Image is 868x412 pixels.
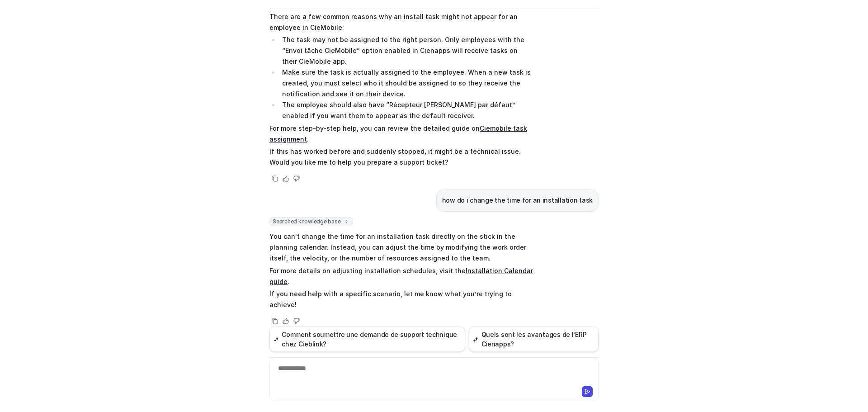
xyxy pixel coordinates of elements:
button: Comment soumettre une demande de support technique chez Cieblink? [269,327,465,352]
li: Make sure the task is actually assigned to the employee. When a new task is created, you must sel... [279,67,534,99]
a: Ciemobile task assignment [269,124,527,143]
a: Installation Calendar guide [269,267,533,285]
p: If this has worked before and suddenly stopped, it might be a technical issue. Would you like me ... [269,146,534,168]
button: Quels sont les avantages de l'ERP Cienapps? [469,327,599,352]
span: Searched knowledge base [269,217,353,226]
p: There are a few common reasons why an install task might not appear for an employee in CieMobile: [269,11,534,33]
p: You can't change the time for an installation task directly on the stick in the planning calendar... [269,231,534,264]
li: The task may not be assigned to the right person. Only employees with the “Envoi tâche CieMobile”... [279,34,534,67]
p: If you need help with a specific scenario, let me know what you’re trying to achieve! [269,289,534,310]
p: For more details on adjusting installation schedules, visit the . [269,265,534,287]
p: how do i change the time for an installation task [442,195,593,206]
p: For more step-by-step help, you can review the detailed guide on . [269,123,534,145]
li: The employee should also have “Récepteur [PERSON_NAME] par défaut” enabled if you want them to ap... [279,99,534,121]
